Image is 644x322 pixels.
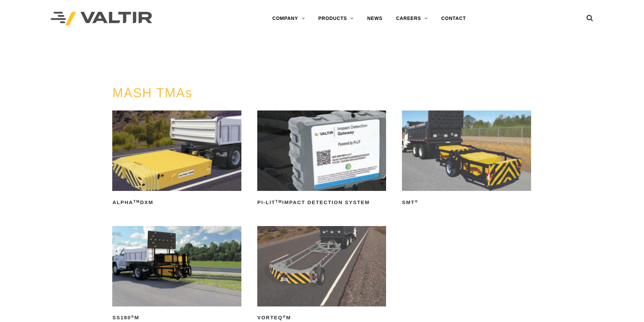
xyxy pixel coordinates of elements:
a: MASH TMAs [112,86,192,100]
sup: ® [131,315,135,319]
a: NEWS [360,12,389,25]
a: PRODUCTS [311,12,360,25]
a: CONTACT [434,12,473,25]
a: PI-LITTMImpact Detection System [257,110,386,208]
sup: TM [133,199,140,203]
a: CAREERS [389,12,434,25]
sup: ® [415,199,418,203]
a: ALPHATMDXM [112,110,241,208]
a: SMT® [402,110,531,208]
sup: TM [276,199,282,203]
sup: ® [283,315,286,319]
img: Valtir [51,12,152,26]
h2: PI-LIT Impact Detection System [257,197,386,208]
h2: ALPHA DXM [112,197,241,208]
a: COMPANY [265,12,311,25]
h2: SMT [402,197,531,208]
